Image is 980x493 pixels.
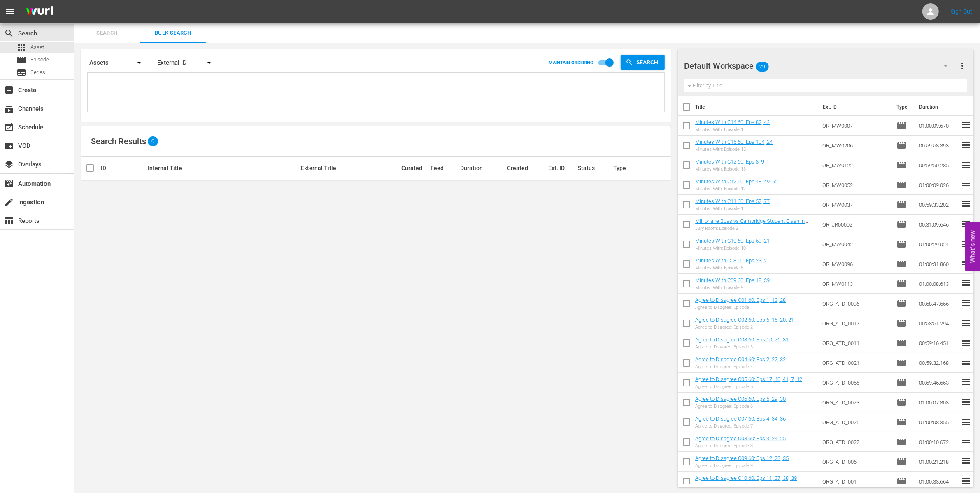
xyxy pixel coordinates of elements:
span: Episode [896,140,906,150]
div: Agree to Disagree: Episode 10 [695,483,797,488]
div: Agree to Disagree: Episode 7 [695,423,786,429]
td: ORG_ATD_0021 [819,353,893,373]
span: Asset [30,43,44,51]
td: ORG_ATD_0017 [819,313,893,333]
span: Episode [896,477,906,486]
div: Ext. ID [549,165,576,171]
td: 00:31:09.646 [916,215,961,234]
th: Title [695,96,818,119]
td: 01:00:31.860 [916,254,961,274]
a: Agree to Disagree C05 60: Eps 17, 40, 41, 7, 42 [695,376,802,382]
a: Millionaire Boss vs Cambridge Student Clash in Billionaire Debate [695,218,808,230]
a: Minutes With C15 60: Eps 104, 24 [695,139,773,145]
a: Agree to Disagree C06 60: Eps 5, 29, 30 [695,396,786,402]
td: 01:00:07.803 [916,393,961,412]
span: Create [4,85,14,95]
span: Schedule [4,122,14,132]
td: OR_MW0096 [819,254,893,274]
button: Search [621,55,665,70]
td: OR_MW0113 [819,274,893,294]
a: Agree to Disagree C09 60: Eps 12, 23, 35 [695,455,789,461]
img: ans4CAIJ8jUAAAAAAAAAAAAAAAAAAAAAAAAgQb4GAAAAAAAAAAAAAAAAAAAAAAAAJMjXAAAAAAAAAAAAAAAAAAAAAAAAgAT5G... [20,2,59,21]
div: Minutes With: Episode 14 [695,127,770,132]
span: reorder [961,456,971,466]
td: ORG_ATD_0023 [819,393,893,412]
div: Minutes With: Episode 12 [695,186,778,192]
span: reorder [961,357,971,367]
td: ORG_ATD_001 [819,472,893,491]
span: Episode [896,417,906,427]
td: ORG_ATD_0036 [819,294,893,313]
a: Minutes With C14 60: Eps 82, 42 [695,119,770,125]
td: OR_JR00002 [819,215,893,234]
td: 01:00:09.026 [916,175,961,195]
span: Episode [896,378,906,388]
button: Open Feedback Widget [965,222,980,271]
a: Agree to Disagree C04 60: Eps 2, 22, 32 [695,356,786,362]
span: Episode [896,397,906,407]
div: Agree to Disagree: Episode 4 [695,364,786,369]
a: Minutes With C08 60: Eps 23, 2 [695,257,767,264]
div: Minutes With: Episode 13 [695,166,764,172]
span: Reports [4,216,14,226]
td: 01:00:08.613 [916,274,961,294]
span: Search [4,28,14,38]
div: Feed [431,165,458,171]
td: 00:59:45.653 [916,373,961,393]
td: 00:58:51.294 [916,313,961,333]
span: Episode [896,457,906,467]
a: Agree to Disagree C03 60: Eps 10, 26, 31 [695,336,789,343]
span: reorder [961,397,971,407]
td: OR_MW0206 [819,136,893,155]
span: reorder [961,199,971,209]
span: Episode [30,56,49,64]
td: OR_MW0042 [819,234,893,254]
td: 01:00:10.672 [916,432,961,452]
div: External ID [157,51,219,74]
a: Minutes With C12 60: Eps 8, 9 [695,159,764,165]
span: reorder [961,140,971,150]
span: Channels [4,104,14,114]
span: reorder [961,338,971,348]
td: OR_MW0037 [819,195,893,215]
a: Sign Out [951,8,972,15]
div: Created [507,165,546,171]
span: Episode [896,239,906,249]
td: 00:58:47.556 [916,294,961,313]
td: 01:00:21.218 [916,452,961,472]
span: 29 [756,58,769,75]
a: Agree to Disagree C07 60: Eps 4, 34, 36 [695,416,786,422]
span: Series [16,68,26,77]
span: reorder [961,120,971,130]
div: Agree to Disagree: Episode 1 [695,305,786,310]
td: 01:00:08.355 [916,412,961,432]
span: reorder [961,476,971,486]
td: OR_MW0052 [819,175,893,195]
span: more_vert [957,61,967,71]
td: 01:00:29.024 [916,234,961,254]
a: Agree to Disagree C08 60: Eps 3, 24, 25 [695,435,786,442]
td: ORG_ATD_0025 [819,412,893,432]
span: reorder [961,239,971,249]
span: Episode [16,55,26,65]
span: Bulk Search [145,28,201,38]
span: Asset [16,42,26,52]
a: Agree to Disagree C01 60: Eps 1, 13, 28 [695,297,786,303]
span: Overlays [4,159,14,169]
div: Minutes With: Episode 10 [695,245,770,251]
span: reorder [961,437,971,446]
div: Jury Room: Episode 2 [695,226,815,231]
div: ID [101,165,145,171]
th: Duration [914,96,964,119]
span: reorder [961,377,971,387]
div: Agree to Disagree: Episode 9 [695,463,789,468]
span: Episode [896,279,906,289]
div: Duration [460,165,505,171]
span: menu [5,7,15,16]
span: reorder [961,298,971,308]
p: MAINTAIN ORDERING [549,60,594,65]
a: Minutes With C12 60: Eps 48, 49, 62 [695,178,778,185]
button: more_vert [957,56,967,76]
div: Curated [401,165,428,171]
td: 01:00:09.670 [916,116,961,136]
